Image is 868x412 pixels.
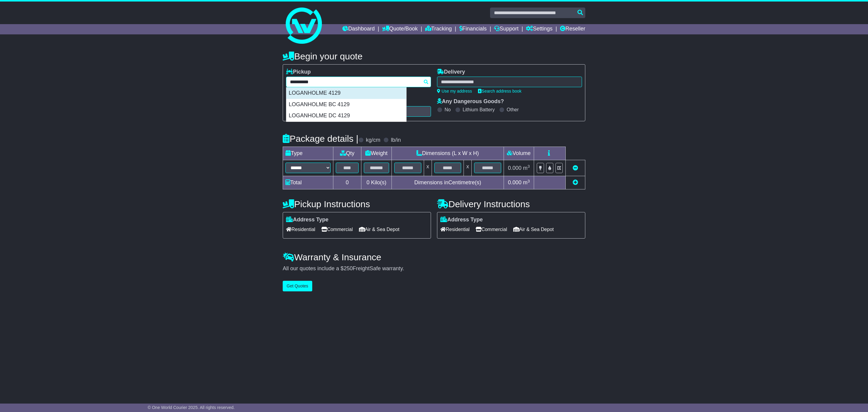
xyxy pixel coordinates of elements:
[508,165,521,171] span: 0.000
[361,147,392,160] td: Weight
[286,99,406,110] div: LOGANHOLME BC 4129
[476,225,507,234] span: Commercial
[321,225,353,234] span: Commercial
[437,199,585,209] h4: Delivery Instructions
[361,176,392,189] td: Kilo(s)
[508,179,521,185] span: 0.000
[333,176,361,189] td: 0
[283,281,312,291] button: Get Quotes
[392,176,504,189] td: Dimensions in Centimetre(s)
[463,107,495,113] label: Lithium Battery
[283,252,585,262] h4: Warranty & Insurance
[513,225,554,234] span: Air & Sea Depot
[494,24,518,34] a: Support
[283,134,358,144] h4: Package details |
[148,405,235,410] span: © One World Courier 2025. All rights reserved.
[523,179,530,185] span: m
[366,137,380,144] label: kg/cm
[344,265,353,271] span: 250
[283,147,333,160] td: Type
[464,160,472,176] td: x
[425,24,452,34] a: Tracking
[286,217,329,223] label: Address Type
[573,165,578,171] a: Remove this item
[392,147,504,160] td: Dimensions (L x W x H)
[437,89,472,93] a: Use my address
[286,225,315,234] span: Residential
[437,98,504,105] label: Any Dangerous Goods?
[560,24,585,34] a: Reseller
[286,69,311,75] label: Pickup
[286,87,406,99] div: LOGANHOLME 4129
[283,51,585,61] h4: Begin your quote
[342,24,375,34] a: Dashboard
[459,24,487,34] a: Financials
[333,147,361,160] td: Qty
[437,69,465,75] label: Delivery
[526,24,552,34] a: Settings
[424,160,432,176] td: x
[504,147,534,160] td: Volume
[391,137,401,144] label: lb/in
[283,176,333,189] td: Total
[507,107,519,113] label: Other
[286,77,431,87] typeahead: Please provide city
[359,225,400,234] span: Air & Sea Depot
[440,225,470,234] span: Residential
[286,110,406,122] div: LOGANHOLME DC 4129
[440,217,483,223] label: Address Type
[382,24,418,34] a: Quote/Book
[523,165,530,171] span: m
[527,164,530,169] sup: 3
[283,265,585,272] div: All our quotes include a $ FreightSafe warranty.
[573,179,578,185] a: Add new item
[283,199,431,209] h4: Pickup Instructions
[366,179,370,185] span: 0
[445,107,451,113] label: No
[527,179,530,183] sup: 3
[478,89,521,93] a: Search address book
